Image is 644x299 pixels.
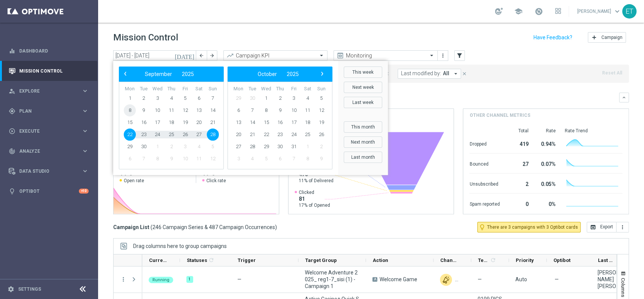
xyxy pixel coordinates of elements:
span: 23 [274,129,286,141]
button: Mission Control [8,68,89,74]
th: weekday [273,86,287,92]
span: Click rate [206,178,226,184]
span: 3 [179,141,191,153]
h4: Other channel metrics [469,112,530,119]
span: Channel [440,257,458,263]
span: 12 [179,104,191,116]
div: 419 [509,137,528,149]
span: Action [373,257,388,263]
button: Next month [344,136,382,148]
span: All [443,70,449,77]
div: Total [509,128,528,134]
th: weekday [164,86,178,92]
span: 12 [207,153,219,165]
span: 11 [165,104,177,116]
span: 31 [288,141,300,153]
button: ‹ [121,69,131,79]
i: play_circle_outline [9,128,15,135]
span: 16 [274,116,286,129]
bs-daterangepicker-container: calendar [113,61,388,175]
th: weekday [246,86,260,92]
span: keyboard_arrow_down [613,7,621,15]
div: equalizer Dashboard [8,48,89,54]
span: 4 [246,153,258,165]
colored-tag: Running [149,276,173,283]
div: person_search Explore keyboard_arrow_right [8,88,89,94]
div: Analyze [9,148,81,155]
div: 1 [186,276,193,283]
div: ET [622,4,636,19]
button: more_vert [120,276,127,283]
button: 2025 [282,69,304,79]
div: Optibot [9,181,89,201]
span: Clicked [299,189,330,195]
span: 10 [288,104,300,116]
span: 21 [207,116,219,129]
th: weekday [137,86,151,92]
button: This month [344,121,382,133]
span: ) [275,224,277,231]
span: 4 [193,141,205,153]
h1: Mission Control [113,32,178,43]
i: trending_up [226,52,234,59]
span: 8 [151,153,163,165]
span: Welcome Adventure 2025_ reg1-7_sisi (1) - Campaign 1 [305,269,360,290]
button: close [461,70,468,78]
div: In-app Inbox [455,274,467,286]
span: 18 [301,116,314,129]
span: 6 [232,104,244,116]
span: 4 [165,92,177,104]
button: keyboard_arrow_down [619,93,629,102]
div: Rate Trend [564,128,622,134]
span: 17 [288,116,300,129]
i: close [462,71,467,76]
button: Next week [344,82,382,93]
span: Explore [19,89,81,93]
div: Data Studio keyboard_arrow_right [8,168,89,174]
span: 1 [124,92,136,104]
span: 1 [260,92,272,104]
span: 13 [193,104,205,116]
div: 27 [509,157,528,169]
span: Trigger [238,257,256,263]
div: +10 [79,189,89,194]
a: Dashboard [19,41,89,61]
a: [PERSON_NAME]keyboard_arrow_down [576,6,622,17]
button: 2025 [177,69,199,79]
span: 3 [151,92,163,104]
button: [DATE] [174,50,196,62]
span: Columns [620,278,626,297]
span: 13 [232,116,244,129]
span: 7 [138,153,150,165]
button: October [253,69,282,79]
h3: Campaign List [113,224,277,231]
th: weekday [301,86,315,92]
button: gps_fixed Plan keyboard_arrow_right [8,108,89,114]
div: Unsubscribed [469,177,500,189]
span: Target Group [305,257,337,263]
span: 2 [315,141,327,153]
span: 18 [165,116,177,129]
input: Select date range [113,50,196,61]
span: Statuses [187,257,207,263]
span: 19 [179,116,191,129]
span: 29 [260,141,272,153]
span: 8 [301,153,314,165]
button: play_circle_outline Execute keyboard_arrow_right [8,128,89,134]
span: 7 [246,104,258,116]
i: lightbulb [9,188,15,195]
i: arrow_forward [209,53,215,58]
span: 8 [124,104,136,116]
span: There are 3 campaigns with 3 Optibot cards [487,224,578,231]
span: 28 [207,129,219,141]
div: Explore [9,88,81,95]
span: 10 [151,104,163,116]
button: arrow_back [196,50,207,61]
button: lightbulb_outline There are 3 campaigns with 3 Optibot cards [477,222,581,232]
button: This week [344,67,382,78]
i: track_changes [9,148,15,155]
span: 26 [315,129,327,141]
span: 5 [260,153,272,165]
span: 11 [193,153,205,165]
